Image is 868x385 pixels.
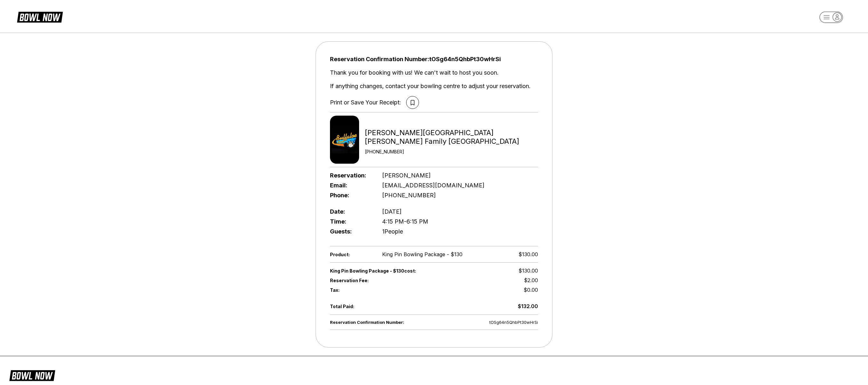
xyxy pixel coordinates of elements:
img: Buffaloe Lanes Mebane Family Bowling Center [330,116,359,164]
span: Guests: [330,228,372,235]
span: $0.00 [524,287,538,293]
div: Thank you for booking with us! We can't wait to host you soon. [330,69,538,76]
span: King Pin Bowling Package - $130 cost: [330,268,434,274]
span: [PERSON_NAME] [382,172,431,179]
span: [DATE] [382,208,402,215]
span: [EMAIL_ADDRESS][DOMAIN_NAME] [382,182,485,189]
span: Phone: [330,192,372,199]
span: Reservation: [330,172,372,179]
span: Total Paid: [330,304,372,309]
span: [PHONE_NUMBER] [382,192,436,199]
span: Reservation Confirmation Number: tOSg64n5QhbPt30wHrSi [330,56,538,63]
div: If anything changes, contact your bowling centre to adjust your reservation. [330,83,538,90]
button: print reservation as PDF [406,96,419,109]
span: 1 People [382,228,403,235]
span: 4:15 PM - 6:15 PM [382,218,428,225]
div: [PERSON_NAME][GEOGRAPHIC_DATA] [PERSON_NAME] Family [GEOGRAPHIC_DATA] [365,128,538,146]
span: Email: [330,182,372,189]
span: $2.00 [524,277,538,283]
span: Reservation Confirmation Number: [330,320,434,325]
span: Time: [330,218,372,225]
div: Print or Save Your Receipt: [330,99,401,106]
span: $130.00 [518,251,538,258]
span: King Pin Bowling Package - $130 [382,251,462,258]
span: Tax: [330,287,372,293]
div: [PHONE_NUMBER] [365,149,538,154]
span: $130.00 [518,267,538,274]
span: Reservation Fee: [330,278,434,283]
span: Product: [330,252,372,257]
span: tOSg64n5QhbPt30wHrSi [489,320,538,325]
span: Date: [330,208,372,215]
div: $132.00 [518,303,538,310]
